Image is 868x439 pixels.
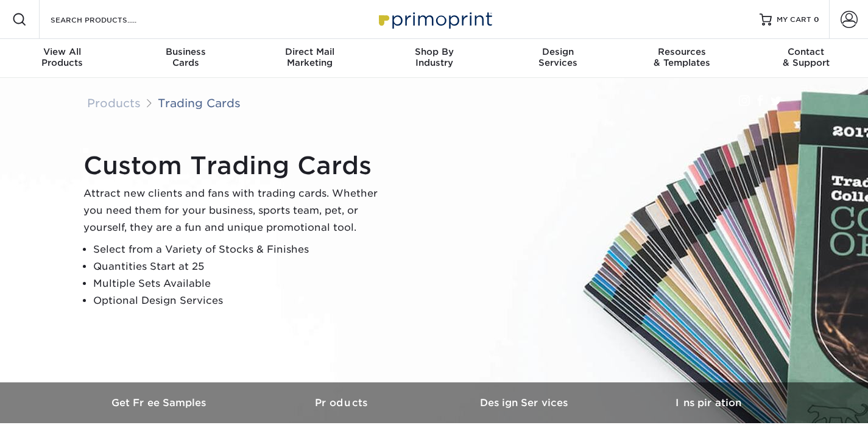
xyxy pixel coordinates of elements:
[496,46,620,68] div: Services
[744,46,868,57] span: Contact
[248,39,372,78] a: Direct MailMarketing
[87,96,141,110] a: Products
[777,15,811,25] span: MY CART
[814,15,819,24] span: 0
[620,46,744,57] span: Resources
[93,241,388,258] li: Select from a Variety of Stocks & Finishes
[620,46,744,68] div: & Templates
[744,46,868,68] div: & Support
[124,46,249,57] span: Business
[93,258,388,275] li: Quantities Start at 25
[49,12,168,27] input: SEARCH PRODUCTS.....
[93,275,388,292] li: Multiple Sets Available
[69,382,252,423] a: Get Free Samples
[158,96,241,110] a: Trading Cards
[83,185,388,236] p: Attract new clients and fans with trading cards. Whether you need them for your business, sports ...
[373,6,495,32] img: Primoprint
[124,39,249,78] a: BusinessCards
[252,397,434,409] h3: Products
[617,382,800,423] a: Inspiration
[372,39,496,78] a: Shop ByIndustry
[372,46,496,57] span: Shop By
[744,39,868,78] a: Contact& Support
[372,46,496,68] div: Industry
[434,382,617,423] a: Design Services
[83,151,388,180] h1: Custom Trading Cards
[248,46,372,68] div: Marketing
[434,397,617,409] h3: Design Services
[93,292,388,309] li: Optional Design Services
[248,46,372,57] span: Direct Mail
[496,46,620,57] span: Design
[620,39,744,78] a: Resources& Templates
[252,382,434,423] a: Products
[69,397,252,409] h3: Get Free Samples
[124,46,249,68] div: Cards
[617,397,800,409] h3: Inspiration
[496,39,620,78] a: DesignServices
